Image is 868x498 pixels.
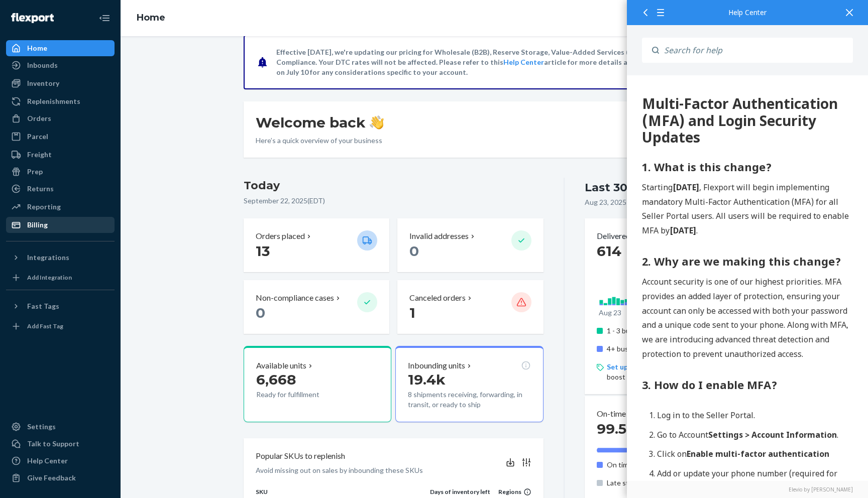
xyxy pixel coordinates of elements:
div: Add Integration [27,273,72,282]
p: On time [607,460,706,470]
p: Ready for fulfillment [256,390,349,400]
p: on Shopify to boost sales conversion by up to 25%. [607,362,733,382]
div: Returns [27,184,54,194]
li: Follow the prompts to confirm your phone number and enable MFA. [30,425,226,454]
h3: Today [244,178,544,194]
button: Canceled orders 1 [397,280,543,334]
a: Add Integration [6,270,115,286]
a: Home [137,12,165,23]
span: 13 [256,242,270,260]
span: Chat [24,7,44,16]
div: Freight [27,150,52,160]
strong: 1. What is this change? [15,84,145,99]
a: Help Center [6,453,115,469]
button: Integrations [6,250,115,266]
p: 8 shipments receiving, forwarding, in transit, or ready to ship [408,390,530,410]
p: Popular SKUs to replenish [256,450,345,462]
div: Integrations [27,253,69,263]
div: Talk to Support [27,439,79,449]
div: Prep [27,167,43,177]
button: Orders placed 13 [244,218,389,272]
div: Fast Tags [27,301,59,311]
div: Last 30 days [585,180,658,195]
a: Inbounds [6,57,115,73]
input: Search [659,38,853,63]
a: Reporting [6,199,115,215]
div: Replenishments [27,96,80,106]
a: Elevio by [PERSON_NAME] [642,486,853,493]
p: Non-compliance cases [256,292,334,304]
strong: 2. Why are we making this change? [15,178,214,193]
a: Home [6,40,115,56]
button: Fast Tags [6,298,115,314]
strong: 3. How do I enable MFA? [15,302,150,317]
button: Close Navigation [94,8,115,28]
div: Parcel [27,132,48,142]
p: Inbounding units [408,360,465,371]
a: Freight [6,147,115,163]
div: Regions [490,487,531,496]
a: Add Fast Tag [6,318,115,334]
button: Delivered orders [597,230,663,242]
a: Prep [6,164,115,180]
h1: Welcome back [256,113,384,132]
p: 1 - 3 business days [607,326,706,336]
div: Help Center [27,456,68,466]
p: Avoid missing out on sales by inbounding these SKUs [256,465,423,475]
span: 614 [597,242,621,260]
div: Orders [27,113,51,123]
button: Invalid addresses 0 [397,218,543,272]
button: Give Feedback [6,470,115,486]
p: Effective [DATE], we're updating our pricing for Wholesale (B2B), Reserve Storage, Value-Added Se... [276,47,711,77]
button: Talk to Support [6,436,115,452]
p: Account security is one of our highest priorities. MFA provides an added layer of protection, ens... [15,199,226,286]
li: Go to Account . [30,352,226,367]
div: Billing [27,220,48,230]
div: 993 Multi-Factor Authentication (MFA) and Login Security Updates [15,20,226,71]
li: Click on [30,371,226,386]
div: Help Center [642,9,853,16]
strong: Enable multi-factor authentication [60,373,202,384]
a: Orders [6,110,115,127]
span: 0 [409,242,419,260]
p: Available units [256,360,306,371]
div: Settings [27,422,56,432]
p: Canceled orders [409,292,466,304]
span: 19.4k [408,371,446,388]
ol: breadcrumbs [129,4,173,33]
p: Late status update [607,478,706,488]
p: Orders placed [256,230,305,242]
div: Add Fast Tag [27,322,63,330]
p: Invalid addresses [409,230,469,242]
button: Available units6,668Ready for fulfillment [244,346,391,422]
p: Aug 23 [599,308,621,318]
p: Here’s a quick overview of your business [256,136,384,146]
a: Returns [6,181,115,197]
div: Inbounds [27,60,58,70]
a: Parcel [6,129,115,145]
img: Flexport logo [11,13,54,23]
p: September 22, 2025 ( EDT ) [244,196,544,206]
div: Reporting [27,202,61,212]
span: 1 [409,304,415,321]
a: Billing [6,217,115,233]
p: On-time shipping [597,408,657,420]
button: Inbounding units19.4k8 shipments receiving, forwarding, in transit, or ready to ship [395,346,543,422]
strong: [DATE] [46,106,72,117]
div: Give Feedback [27,473,76,483]
p: Starting , Flexport will begin implementing mandatory Multi-Factor Authentication (MFA) for all S... [15,105,226,163]
strong: [DATE] [43,150,69,161]
a: Replenishments [6,93,115,109]
a: Help Center [503,58,544,66]
a: Settings [6,419,115,435]
strong: Settings > Account Information [81,354,210,365]
span: 99.5% [597,420,639,437]
p: 4+ business days [607,344,706,354]
li: Once MFA is enabled, you will receive a text code during each login for verification. [30,459,226,488]
p: Aug 23, 2025 - Sep 22, 2025 ( EDT ) [585,197,690,207]
span: 6,668 [256,371,296,388]
li: Add or update your phone number (required for SMS verification). [30,391,226,420]
span: 0 [256,304,265,321]
button: Non-compliance cases 0 [244,280,389,334]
